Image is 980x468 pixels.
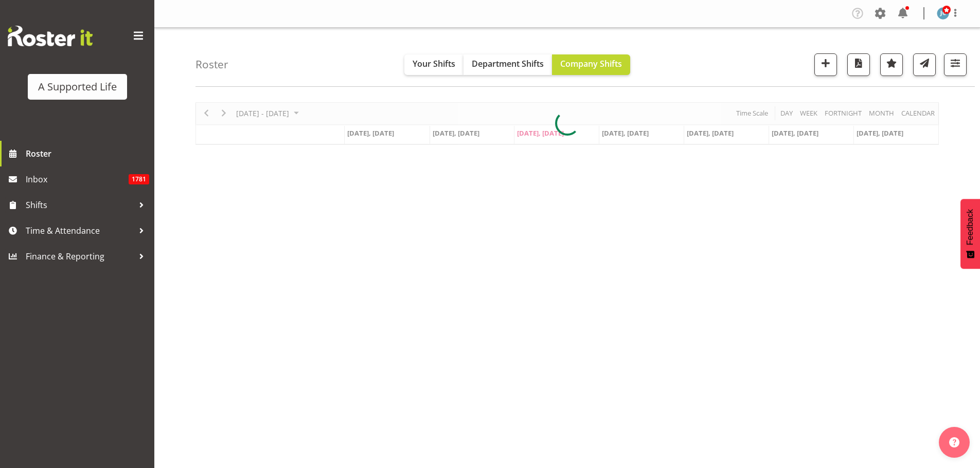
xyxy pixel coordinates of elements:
[38,79,117,95] div: A Supported Life
[880,53,903,76] button: Highlight an important date within the roster.
[129,174,149,184] span: 1781
[814,53,837,76] button: Add a new shift
[472,58,544,69] span: Department Shifts
[195,59,228,70] h4: Roster
[8,26,93,46] img: Rosterit website logo
[560,58,622,69] span: Company Shifts
[26,197,134,213] span: Shifts
[949,437,959,447] img: help-xxl-2.png
[26,249,134,264] span: Finance & Reporting
[26,223,134,238] span: Time & Attendance
[960,199,980,269] button: Feedback - Show survey
[413,58,455,69] span: Your Shifts
[944,53,967,76] button: Filter Shifts
[26,146,149,161] span: Roster
[913,53,936,76] button: Send a list of all shifts for the selected filtered period to all rostered employees.
[847,53,870,76] button: Download a PDF of the roster according to the set date range.
[552,54,630,75] button: Company Shifts
[937,7,949,20] img: jess-clark3304.jpg
[464,54,552,75] button: Department Shifts
[26,172,129,187] span: Inbox
[966,209,975,245] span: Feedback
[404,54,464,75] button: Your Shifts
